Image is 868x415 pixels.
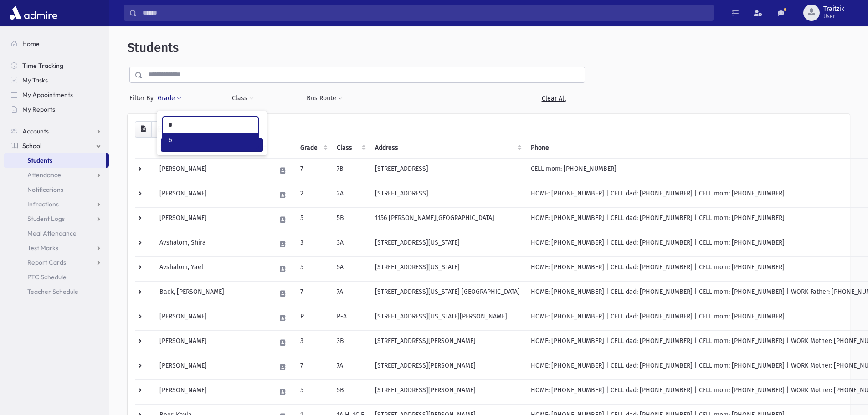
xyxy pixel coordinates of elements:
[4,197,109,211] a: Infractions
[137,5,713,21] input: Search
[22,105,55,113] span: My Reports
[370,138,525,159] th: Address: activate to sort column ascending
[295,138,331,159] th: Grade: activate to sort column ascending
[370,330,525,355] td: [STREET_ADDRESS][PERSON_NAME]
[154,256,271,281] td: Avshalom, Yael
[331,281,370,306] td: 7A
[331,207,370,232] td: 5B
[27,156,52,164] span: Students
[4,58,109,73] a: Time Tracking
[4,270,109,284] a: PTC Schedule
[331,232,370,256] td: 3A
[135,121,152,138] button: CSV
[22,127,49,135] span: Accounts
[823,5,844,13] span: Traitzik
[4,241,109,255] a: Test Marks
[161,138,263,152] button: Filter
[295,330,331,355] td: 3
[27,273,67,281] span: PTC Schedule
[4,284,109,299] a: Teacher Schedule
[4,73,109,87] a: My Tasks
[231,90,254,107] button: Class
[295,379,331,404] td: 5
[154,330,271,355] td: [PERSON_NAME]
[27,171,61,179] span: Attendance
[22,91,73,99] span: My Appointments
[163,133,258,148] li: 6
[7,4,60,22] img: AdmirePro
[4,182,109,197] a: Notifications
[154,306,271,330] td: [PERSON_NAME]
[295,183,331,207] td: 2
[154,183,271,207] td: [PERSON_NAME]
[27,244,58,252] span: Test Marks
[522,90,585,107] a: Clear All
[331,330,370,355] td: 3B
[295,207,331,232] td: 5
[370,256,525,281] td: [STREET_ADDRESS][US_STATE]
[4,124,109,138] a: Accounts
[27,258,66,266] span: Report Cards
[154,138,271,159] th: Student: activate to sort column descending
[370,183,525,207] td: [STREET_ADDRESS]
[331,158,370,183] td: 7B
[370,158,525,183] td: [STREET_ADDRESS]
[331,355,370,379] td: 7A
[306,90,343,107] button: Bus Route
[22,76,48,84] span: My Tasks
[22,61,63,70] span: Time Tracking
[128,40,179,55] span: Students
[154,355,271,379] td: [PERSON_NAME]
[154,232,271,256] td: Avshalom, Shira
[27,215,65,223] span: Student Logs
[295,281,331,306] td: 7
[4,87,109,102] a: My Appointments
[151,121,169,138] button: Print
[331,138,370,159] th: Class: activate to sort column ascending
[331,306,370,330] td: P-A
[27,287,78,296] span: Teacher Schedule
[370,379,525,404] td: [STREET_ADDRESS][PERSON_NAME]
[4,226,109,241] a: Meal Attendance
[4,211,109,226] a: Student Logs
[154,158,271,183] td: [PERSON_NAME]
[4,102,109,117] a: My Reports
[129,93,157,103] span: Filter By
[4,168,109,182] a: Attendance
[157,90,182,107] button: Grade
[370,306,525,330] td: [STREET_ADDRESS][US_STATE][PERSON_NAME]
[27,200,59,208] span: Infractions
[4,36,109,51] a: Home
[22,40,40,48] span: Home
[331,183,370,207] td: 2A
[4,255,109,270] a: Report Cards
[4,138,109,153] a: School
[370,355,525,379] td: [STREET_ADDRESS][PERSON_NAME]
[295,306,331,330] td: P
[295,158,331,183] td: 7
[154,281,271,306] td: Back, [PERSON_NAME]
[4,153,106,168] a: Students
[823,13,844,20] span: User
[295,232,331,256] td: 3
[27,185,63,194] span: Notifications
[154,207,271,232] td: [PERSON_NAME]
[331,256,370,281] td: 5A
[370,232,525,256] td: [STREET_ADDRESS][US_STATE]
[22,142,41,150] span: School
[370,281,525,306] td: [STREET_ADDRESS][US_STATE] [GEOGRAPHIC_DATA]
[295,256,331,281] td: 5
[295,355,331,379] td: 7
[331,379,370,404] td: 5B
[370,207,525,232] td: 1156 [PERSON_NAME][GEOGRAPHIC_DATA]
[154,379,271,404] td: [PERSON_NAME]
[27,229,77,237] span: Meal Attendance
